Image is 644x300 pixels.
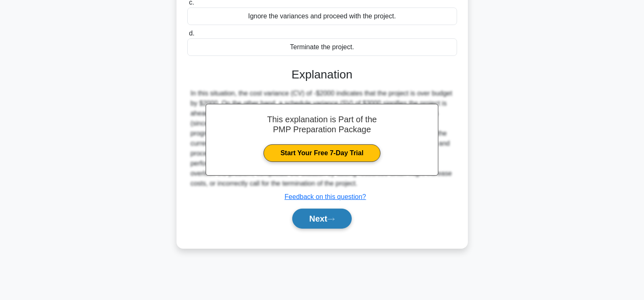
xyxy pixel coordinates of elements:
[285,193,366,200] a: Feedback on this question?
[187,8,457,25] div: Ignore the variances and proceed with the project.
[187,38,457,56] div: Terminate the project.
[292,209,352,229] button: Next
[192,68,452,82] h3: Explanation
[189,30,194,37] span: d.
[264,144,380,162] a: Start Your Free 7-Day Trial
[191,88,454,189] div: In this situation, the cost variance (CV) of -$2000 indicates that the project is over budget by ...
